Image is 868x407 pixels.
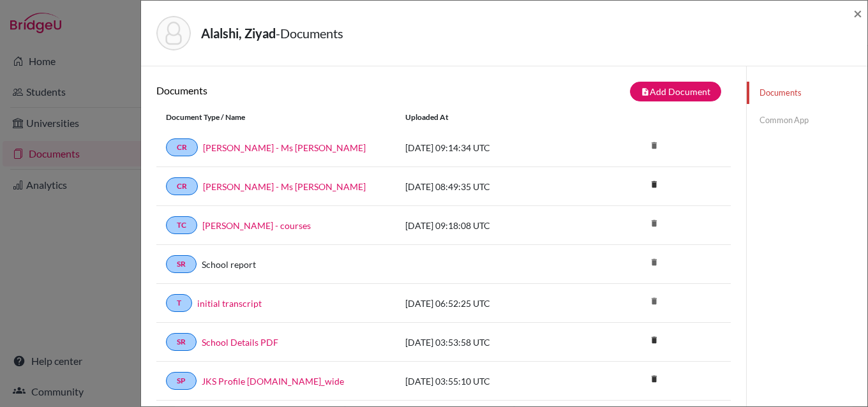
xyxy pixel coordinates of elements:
div: [DATE] 09:18:08 UTC [396,219,587,232]
a: T [166,294,192,312]
a: Documents [747,82,867,104]
i: note_add [641,87,650,96]
strong: Alalshi, Ziyad [201,26,276,41]
a: School Details PDF [202,336,278,349]
a: CR [166,177,198,195]
a: TC [166,216,197,234]
a: SR [166,255,197,273]
i: delete [645,136,664,155]
div: [DATE] 03:55:10 UTC [396,374,587,388]
a: delete [645,177,664,194]
a: CR [166,138,198,156]
div: Document Type / Name [156,112,396,123]
i: delete [645,330,664,350]
a: JKS Profile [DOMAIN_NAME]_wide [202,374,344,388]
div: Uploaded at [396,112,587,123]
div: [DATE] 03:53:58 UTC [396,336,587,349]
i: delete [645,253,664,272]
a: SP [166,372,197,390]
i: delete [645,214,664,233]
a: SR [166,333,197,351]
a: [PERSON_NAME] - Ms [PERSON_NAME] [203,141,366,154]
span: - Documents [276,26,343,41]
i: delete [645,292,664,311]
a: School report [202,258,256,271]
a: delete [645,371,664,389]
a: [PERSON_NAME] - Ms [PERSON_NAME] [203,180,366,193]
a: [PERSON_NAME] - courses [202,219,311,232]
h6: Documents [156,84,444,96]
a: initial transcript [197,297,262,310]
a: Common App [747,109,867,131]
div: [DATE] 08:49:35 UTC [396,180,587,193]
div: [DATE] 06:52:25 UTC [396,297,587,310]
a: delete [645,332,664,350]
i: delete [645,369,664,389]
button: Close [853,6,862,21]
div: [DATE] 09:14:34 UTC [396,141,587,154]
i: delete [645,175,664,194]
span: × [853,4,862,22]
button: note_addAdd Document [630,82,721,101]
